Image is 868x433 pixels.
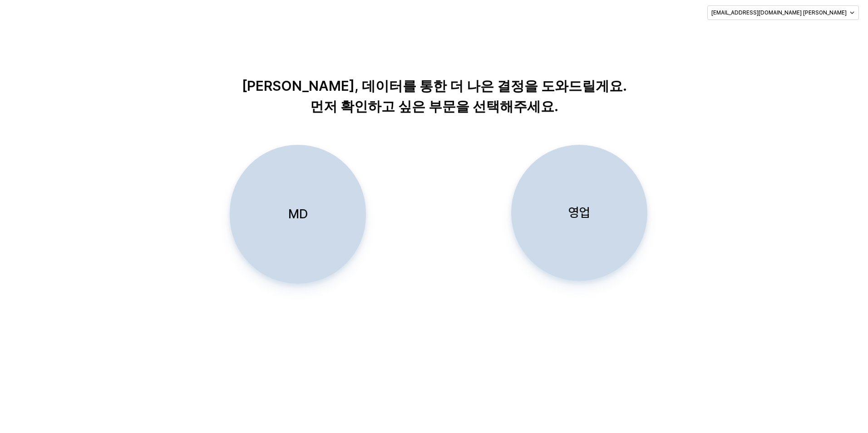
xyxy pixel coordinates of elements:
button: MD [230,145,366,284]
p: MD [288,206,308,222]
p: 영업 [568,204,590,221]
button: [EMAIL_ADDRESS][DOMAIN_NAME] [PERSON_NAME] [707,5,859,20]
p: [EMAIL_ADDRESS][DOMAIN_NAME] [PERSON_NAME] [711,9,847,16]
p: [PERSON_NAME], 데이터를 통한 더 나은 결정을 도와드릴게요. 먼저 확인하고 싶은 부문을 선택해주세요. [202,76,666,117]
button: 영업 [511,145,647,281]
